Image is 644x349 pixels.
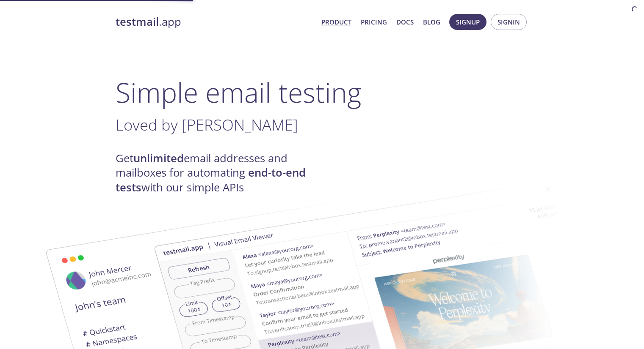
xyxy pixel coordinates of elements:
[449,14,486,30] button: Signup
[116,165,306,194] strong: end-to-end tests
[116,76,529,109] h1: Simple email testing
[133,151,184,166] strong: unlimited
[116,14,159,29] strong: testmail
[491,14,527,30] button: Signin
[456,16,480,27] span: Signup
[361,16,387,27] a: Pricing
[498,16,520,27] span: Signin
[116,151,322,195] h4: Get email addresses and mailboxes for automating with our simple APIs
[423,16,440,27] a: Blog
[321,16,351,27] a: Product
[116,114,298,135] span: Loved by [PERSON_NAME]
[396,16,414,27] a: Docs
[116,15,315,29] a: testmail.app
